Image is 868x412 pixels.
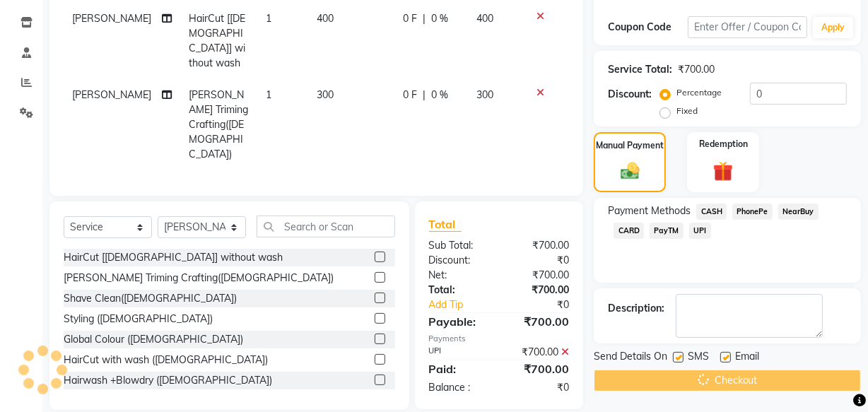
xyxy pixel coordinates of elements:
div: UPI [418,345,499,360]
div: Service Total: [608,62,672,77]
span: 0 % [431,11,448,26]
img: _gift.svg [707,159,739,184]
span: [PERSON_NAME] [72,88,151,101]
span: 400 [476,12,493,25]
div: Total: [418,283,499,298]
span: 1 [266,12,271,25]
button: Apply [813,17,853,38]
span: 0 F [403,11,417,26]
span: [PERSON_NAME] [72,12,151,25]
div: ₹700.00 [499,345,580,360]
div: Shave Clean([DEMOGRAPHIC_DATA]) [64,291,237,306]
span: Send Details On [594,349,667,367]
input: Enter Offer / Coupon Code [688,16,807,38]
span: 0 % [431,88,448,102]
span: [PERSON_NAME] Triming Crafting([DEMOGRAPHIC_DATA]) [189,88,248,160]
span: 400 [317,12,334,25]
label: Percentage [676,86,722,99]
div: ₹0 [512,298,580,312]
div: Payments [429,333,570,345]
span: | [423,11,426,26]
a: Add Tip [418,298,512,312]
div: ₹700.00 [499,268,580,283]
label: Fixed [676,105,698,117]
div: Global Colour ([DEMOGRAPHIC_DATA]) [64,332,243,347]
div: ₹700.00 [499,360,580,377]
label: Manual Payment [596,139,664,152]
div: HairCut with wash ([DEMOGRAPHIC_DATA]) [64,353,268,367]
input: Search or Scan [257,216,395,237]
div: Payable: [418,313,499,330]
span: Total [429,217,462,232]
span: Email [735,349,759,367]
div: ₹700.00 [499,313,580,330]
div: Sub Total: [418,238,499,253]
img: _cash.svg [615,160,645,182]
div: Discount: [608,87,652,102]
div: Paid: [418,360,499,377]
div: Net: [418,268,499,283]
div: Coupon Code [608,20,688,35]
span: PhonePe [732,204,773,220]
div: HairCut [[DEMOGRAPHIC_DATA]] without wash [64,250,283,265]
span: | [423,88,426,102]
label: Redemption [699,138,748,151]
span: 300 [476,88,493,101]
div: ₹700.00 [678,62,715,77]
span: 1 [266,88,271,101]
div: Hairwash +Blowdry ([DEMOGRAPHIC_DATA]) [64,373,272,388]
div: Discount: [418,253,499,268]
span: CARD [614,223,644,239]
span: SMS [688,349,709,367]
div: [PERSON_NAME] Triming Crafting([DEMOGRAPHIC_DATA]) [64,271,334,286]
span: 300 [317,88,334,101]
div: Description: [608,301,664,316]
span: UPI [689,223,711,239]
span: Payment Methods [608,204,691,218]
span: CASH [696,204,727,220]
div: ₹700.00 [499,283,580,298]
span: PayTM [650,223,684,239]
div: ₹700.00 [499,238,580,253]
span: NearBuy [778,204,819,220]
div: ₹0 [499,253,580,268]
span: 0 F [403,88,417,102]
div: Balance : [418,380,499,395]
span: HairCut [[DEMOGRAPHIC_DATA]] without wash [189,12,245,69]
div: Styling ([DEMOGRAPHIC_DATA]) [64,312,213,326]
div: ₹0 [499,380,580,395]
